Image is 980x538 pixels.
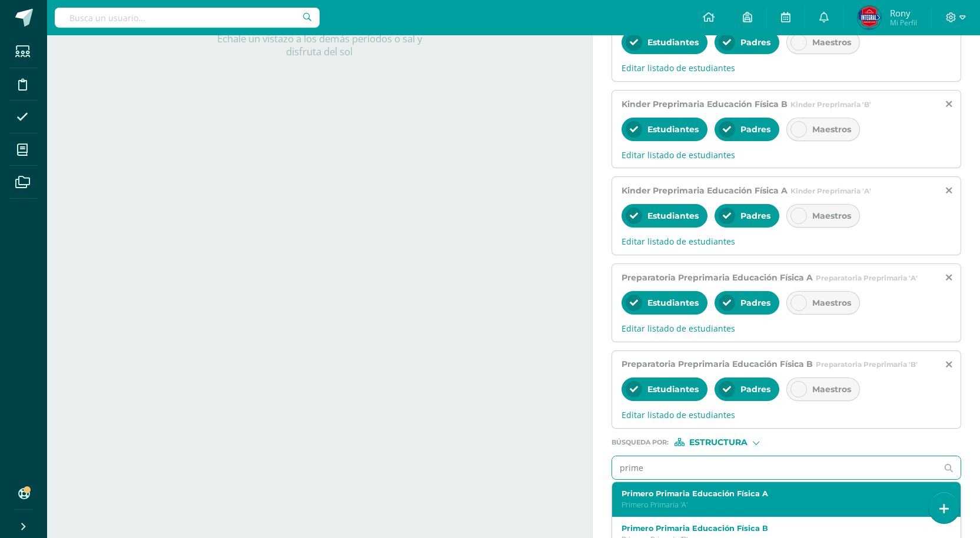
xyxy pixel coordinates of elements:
span: Padres [740,124,770,135]
span: Maestros [812,124,851,135]
span: Búsqueda por : [612,439,669,446]
span: Padres [740,37,770,48]
span: Kinder Preprimaria Educación Física A [622,185,788,196]
input: Ej. Primero primaria [612,456,937,479]
span: Maestros [812,37,851,48]
span: Rony [890,7,917,19]
span: Padres [740,298,770,308]
span: Editar listado de estudiantes [622,149,951,161]
span: Preparatoria Preprimaria 'A' [816,273,918,282]
span: Preparatoria Preprimaria Educación Física B [622,359,813,369]
div: [object Object] [675,438,763,446]
p: Échale un vistazo a los demás períodos o sal y disfruta del sol [202,32,437,58]
span: Estudiantes [647,384,699,395]
input: Busca un usuario... [55,8,320,28]
span: Padres [740,210,770,221]
img: 52015bfa6619e31c320bf5792f1c1278.png [858,6,881,29]
span: Kinder Preprimaria 'B' [790,100,871,109]
span: Preparatoria Preprimaria Educación Física A [622,272,813,283]
span: Estudiantes [647,210,699,221]
label: Primero Primaria Educación Física A [622,489,937,498]
span: Editar listado de estudiantes [622,236,951,247]
span: Padres [740,384,770,395]
span: Maestros [812,298,851,308]
span: Maestros [812,384,851,395]
span: Estudiantes [647,124,699,135]
span: Editar listado de estudiantes [622,323,951,334]
span: Kinder Preprimaria 'A' [790,186,871,195]
label: Primero Primaria Educación Física B [622,524,937,533]
p: Primero Primaria 'A' [622,500,937,510]
span: Editar listado de estudiantes [622,62,951,73]
span: Mi Perfil [890,18,917,28]
span: Estudiantes [647,37,699,48]
span: Maestros [812,210,851,221]
span: Editar listado de estudiantes [622,409,951,420]
span: Preparatoria Preprimaria 'B' [816,360,918,369]
span: Estudiantes [647,298,699,308]
span: Kinder Preprimaria Educación Física B [622,99,788,109]
span: Estructura [689,439,748,446]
